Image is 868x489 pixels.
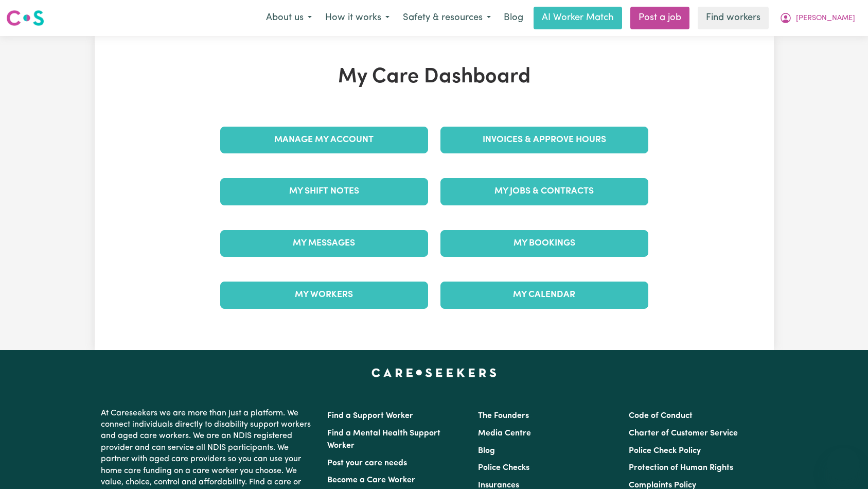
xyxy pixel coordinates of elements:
[796,13,855,24] span: [PERSON_NAME]
[6,9,44,27] img: Careseekers logo
[318,7,396,29] button: How it works
[327,476,415,484] a: Become a Care Worker
[630,7,689,29] a: Post a job
[327,412,413,420] a: Find a Support Worker
[220,282,428,308] a: My Workers
[773,7,862,29] button: My Account
[396,7,498,29] button: Safety & resources
[827,448,860,481] iframe: Button to launch messaging window
[259,7,318,29] button: About us
[371,369,497,377] a: Careseekers home page
[440,178,648,205] a: My Jobs & Contracts
[6,6,44,30] a: Careseekers logo
[478,464,529,472] a: Police Checks
[698,7,769,29] a: Find workers
[220,127,428,153] a: Manage My Account
[629,412,693,420] a: Code of Conduct
[629,464,733,472] a: Protection of Human Rights
[220,230,428,257] a: My Messages
[498,7,529,29] a: Blog
[478,412,529,420] a: The Founders
[629,429,738,438] a: Charter of Customer Service
[629,447,701,455] a: Police Check Policy
[478,429,531,438] a: Media Centre
[214,65,654,90] h1: My Care Dashboard
[327,459,407,467] a: Post your care needs
[534,7,622,29] a: AI Worker Match
[327,429,440,450] a: Find a Mental Health Support Worker
[220,178,428,205] a: My Shift Notes
[440,230,648,257] a: My Bookings
[440,127,648,153] a: Invoices & Approve Hours
[440,282,648,308] a: My Calendar
[478,447,495,455] a: Blog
